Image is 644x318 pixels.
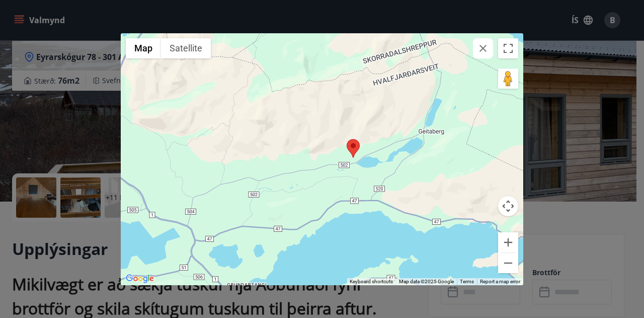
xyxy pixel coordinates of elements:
a: Report a map error [480,279,520,284]
button: Drag Pegman onto the map to open Street View [498,69,518,89]
a: Terms (opens in new tab) [460,279,474,284]
button: Zoom in [498,232,518,252]
button: Keyboard shortcuts [350,278,393,285]
img: Google [123,272,156,285]
span: Map data ©2025 Google [399,279,454,284]
button: Zoom out [498,253,518,273]
button: Show satellite imagery [161,38,211,58]
a: Open this area in Google Maps (opens a new window) [123,272,156,285]
button: Toggle fullscreen view [498,38,518,58]
button: Map camera controls [498,196,518,216]
button: Show street map [126,38,161,58]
